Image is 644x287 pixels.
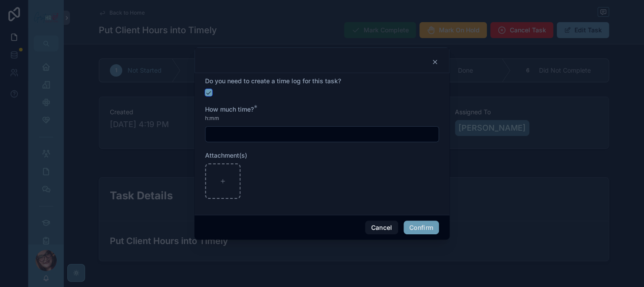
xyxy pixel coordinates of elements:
button: Confirm [403,221,439,235]
span: Attachment(s) [205,151,247,159]
span: Do you need to create a time log for this task? [205,77,341,85]
span: How much time? [205,105,254,113]
span: h:mm [205,115,219,122]
button: Cancel [365,221,398,235]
